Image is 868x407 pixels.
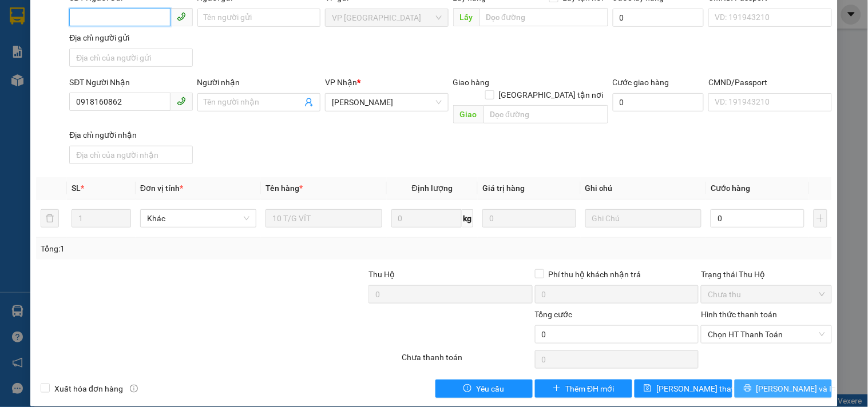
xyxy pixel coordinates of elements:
span: info-circle [130,385,138,393]
span: [GEOGRAPHIC_DATA] tận nơi [494,89,608,101]
span: VP Nhận [325,78,357,87]
button: plusThêm ĐH mới [535,380,632,398]
div: Tổng: 1 [41,242,336,255]
button: save[PERSON_NAME] thay đổi [635,380,732,398]
span: VP Sài Gòn [332,9,441,26]
span: SL [72,183,81,193]
label: Cước giao hàng [613,78,669,87]
span: Giao hàng [453,78,490,87]
div: Địa chỉ người nhận [69,129,192,141]
span: Thu Hộ [368,270,395,279]
input: Địa chỉ của người gửi [69,49,192,67]
span: Giao [453,105,483,123]
span: Tổng cước [535,310,573,319]
button: delete [41,209,59,228]
span: Chọn HT Thanh Toán [708,326,825,343]
span: Định lượng [412,183,453,193]
input: Ghi Chú [585,209,701,228]
button: plus [814,209,827,228]
span: Đơn vị tính [140,183,183,193]
input: Dọc đường [483,105,608,123]
div: Trạng thái Thu Hộ [701,268,831,281]
span: Tên hàng [265,183,303,193]
span: Giá trị hàng [482,183,525,193]
span: Khác [147,210,249,227]
span: phone [177,12,186,21]
input: Dọc đường [479,8,608,26]
span: Lấy [453,8,479,26]
div: Địa chỉ người gửi [69,31,192,44]
span: Thêm ĐH mới [565,382,614,395]
input: 0 [482,209,576,228]
span: Lê Đại Hành [332,94,441,111]
span: plus [553,384,561,393]
span: exclamation-circle [463,384,471,393]
span: [PERSON_NAME] thay đổi [656,382,748,395]
span: [PERSON_NAME] và In [756,382,837,395]
span: Xuất hóa đơn hàng [50,382,128,395]
input: Cước lấy hàng [613,9,704,27]
button: printer[PERSON_NAME] và In [735,380,832,398]
span: Phí thu hộ khách nhận trả [544,268,646,281]
button: exclamation-circleYêu cầu [435,380,533,398]
span: save [644,384,652,393]
span: phone [177,97,186,106]
label: Hình thức thanh toán [701,310,777,319]
input: Cước giao hàng [613,93,704,111]
input: VD: Bàn, Ghế [265,209,382,228]
div: SĐT Người Nhận [69,76,192,89]
th: Ghi chú [581,177,706,199]
div: Chưa thanh toán [401,351,533,371]
input: Địa chỉ của người nhận [69,146,192,164]
span: user-add [304,98,314,107]
span: printer [744,384,752,393]
span: Chưa thu [708,286,825,303]
span: kg [462,209,473,228]
div: CMND/Passport [708,76,831,89]
span: Cước hàng [711,183,750,193]
span: Yêu cầu [476,382,504,395]
div: Người nhận [197,76,320,89]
